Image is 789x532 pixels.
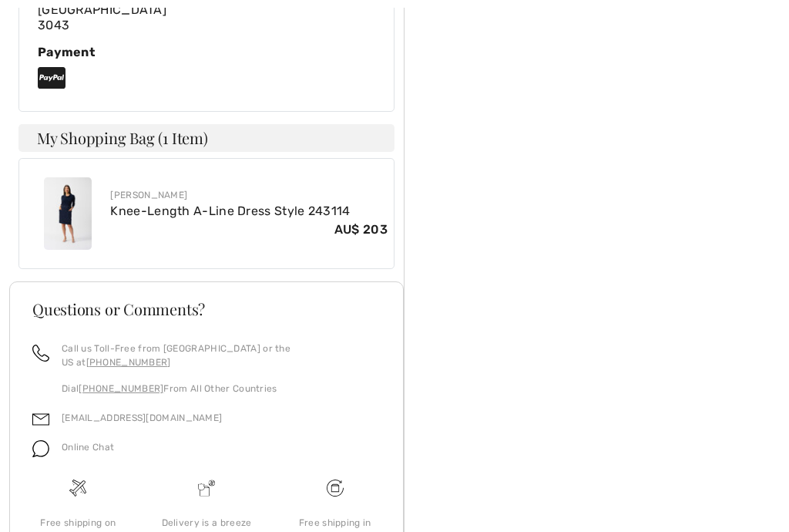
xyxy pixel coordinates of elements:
a: [PHONE_NUMBER] [79,383,163,394]
span: AU$ 203 [334,221,388,239]
h3: Questions or Comments? [32,301,381,317]
img: Free shipping on orders over $180 [69,480,86,497]
img: Free shipping on orders over $180 [327,480,344,497]
img: call [32,345,49,362]
img: email [32,411,49,428]
h4: My Shopping Bag (1 Item) [18,124,394,152]
a: [EMAIL_ADDRESS][DOMAIN_NAME] [62,412,222,423]
div: Payment [38,45,375,59]
img: chat [32,440,49,457]
p: Call us Toll-Free from [GEOGRAPHIC_DATA] or the US at [62,342,381,369]
div: [PERSON_NAME] [110,188,388,202]
p: Dial From All Other Countries [62,382,381,396]
span: Online Chat [62,442,114,453]
img: Delivery is a breeze since we pay the duties! [198,480,215,497]
a: Knee-Length A-Line Dress Style 243114 [110,204,350,218]
a: [PHONE_NUMBER] [86,357,171,368]
img: Knee-Length A-Line Dress Style 243114 [44,177,92,250]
